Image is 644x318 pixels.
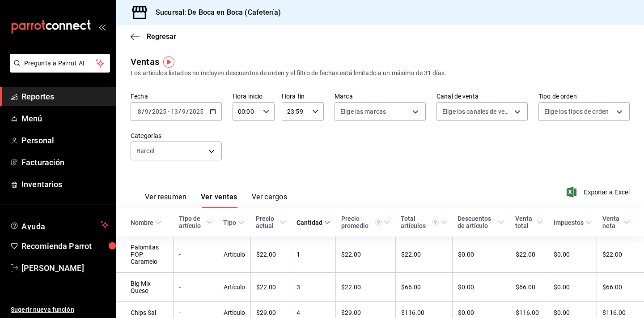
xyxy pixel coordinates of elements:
td: $66.00 [395,273,452,302]
td: $66.00 [597,273,644,302]
td: $66.00 [510,273,548,302]
span: / [186,108,189,115]
span: Nombre [131,219,161,226]
button: open_drawer_menu [98,23,106,30]
h3: Sucursal: De Boca en Boca (Cafetería) [148,7,281,18]
label: Categorías [131,133,222,139]
td: $22.00 [250,236,291,273]
span: Total artículos [401,215,447,229]
div: Precio actual [256,215,277,229]
td: 3 [291,273,336,302]
label: Fecha [131,93,222,99]
div: Venta total [515,215,535,229]
span: / [178,108,181,115]
span: Sugerir nueva función [11,305,109,314]
span: Elige los tipos de orden [544,107,609,116]
label: Tipo de orden [538,93,630,99]
span: Cantidad [297,219,330,226]
td: $0.00 [452,273,510,302]
label: Hora fin [282,93,324,99]
td: Palomitas POP Caramelo [116,236,174,273]
button: Exportar a Excel [568,187,630,198]
td: - [174,236,218,273]
input: ---- [189,108,204,115]
input: -- [170,108,178,115]
div: Cantidad [297,219,322,226]
span: Venta neta [602,215,630,229]
span: Barcel [136,146,154,155]
a: Pregunta a Parrot AI [6,65,110,74]
span: - [168,108,169,115]
td: Artículo [218,236,250,273]
td: Big Mix Queso [116,273,174,302]
span: Recomienda Parrot [21,240,109,252]
div: Nombre [131,219,153,226]
button: Pregunta a Parrot AI [10,54,110,73]
span: Ayuda [21,219,97,230]
span: Impuestos [554,219,592,226]
td: $0.00 [548,273,597,302]
td: $22.00 [395,236,452,273]
div: navigation tabs [145,193,287,208]
svg: El total artículos considera cambios de precios en los artículos así como costos adicionales por ... [432,219,439,226]
span: Menú [21,112,109,125]
img: Tooltip marker [163,56,174,68]
button: Regresar [131,32,176,41]
div: Los artículos listados no incluyen descuentos de orden y el filtro de fechas está limitado a un m... [131,69,630,78]
label: Hora inicio [233,93,275,99]
td: $22.00 [597,236,644,273]
span: Tipo [223,219,244,226]
span: Venta total [515,215,543,229]
span: Regresar [147,32,176,41]
div: Ventas [131,55,159,69]
td: $0.00 [452,236,510,273]
span: Reportes [21,90,109,103]
span: Personal [21,134,109,146]
button: Ver resumen [145,193,186,208]
div: Tipo [223,219,236,226]
div: Venta neta [602,215,622,229]
td: $22.00 [250,273,291,302]
button: Ver cargos [252,193,288,208]
td: $22.00 [510,236,548,273]
span: / [142,108,144,115]
td: Artículo [218,273,250,302]
span: Pregunta a Parrot AI [24,59,96,68]
td: $22.00 [336,236,395,273]
div: Total artículos [401,215,439,229]
span: Inventarios [21,178,109,190]
span: Facturación [21,156,109,168]
label: Marca [335,93,426,99]
div: Descuentos de artículo [458,215,496,229]
button: Ver ventas [201,193,237,208]
div: Precio promedio [341,215,382,229]
svg: Precio promedio = Total artículos / cantidad [375,219,382,226]
td: 1 [291,236,336,273]
span: Elige las marcas [340,107,386,116]
div: Impuestos [554,219,584,226]
input: -- [144,108,149,115]
span: / [149,108,152,115]
span: Elige los canales de venta [442,107,511,116]
span: [PERSON_NAME] [21,262,109,274]
div: Tipo de artículo [179,215,205,229]
input: -- [182,108,186,115]
span: Descuentos de artículo [458,215,504,229]
input: -- [137,108,142,115]
span: Precio promedio [341,215,390,229]
td: - [174,273,218,302]
td: $0.00 [548,236,597,273]
span: Precio actual [256,215,285,229]
span: Tipo de artículo [179,215,213,229]
td: $22.00 [336,273,395,302]
label: Canal de venta [436,93,528,99]
input: ---- [152,108,167,115]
